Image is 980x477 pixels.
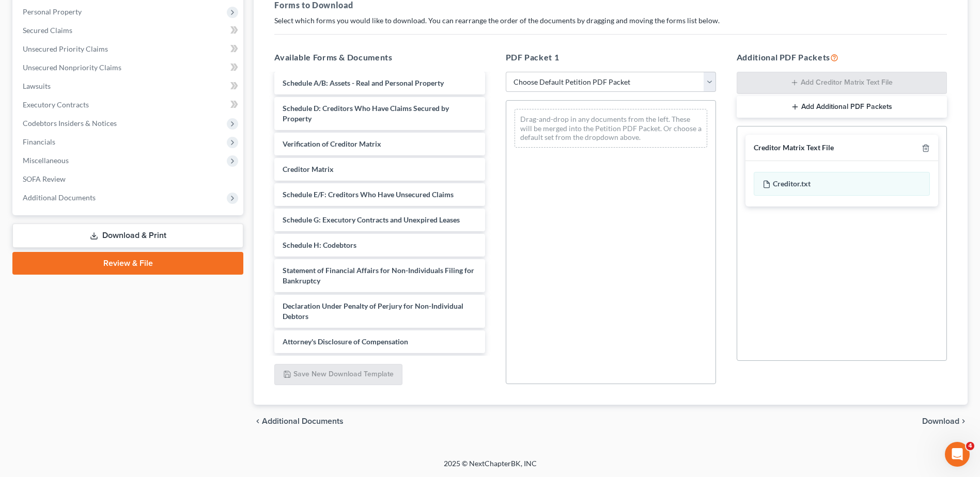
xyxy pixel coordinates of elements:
span: SOFA Review [23,174,66,183]
span: Additional Documents [23,193,96,202]
span: Unsecured Nonpriority Claims [23,63,121,72]
a: chevron_left Additional Documents [254,417,344,425]
button: Add Creditor Matrix Text File [737,72,947,94]
button: Save New Download Template [274,364,402,386]
span: Lawsuits [23,82,51,90]
span: Unsecured Priority Claims [23,44,108,53]
span: 4 [966,442,974,450]
span: Personal Property [23,7,82,16]
span: Statement of Financial Affairs for Non-Individuals Filing for Bankruptcy [283,266,474,285]
div: Creditor.txt [754,172,930,196]
span: Executory Contracts [23,100,89,109]
a: Secured Claims [14,21,243,40]
h5: Additional PDF Packets [737,51,947,63]
div: Creditor Matrix Text File [754,143,834,153]
a: Download & Print [12,224,243,248]
a: Review & File [12,252,243,275]
iframe: Intercom live chat [945,442,970,467]
span: Schedule H: Codebtors [283,241,356,249]
a: Executory Contracts [14,96,243,114]
span: Attorney's Disclosure of Compensation [283,337,408,346]
span: Download [922,417,959,425]
a: Unsecured Priority Claims [14,40,243,58]
span: Secured Claims [23,26,72,35]
i: chevron_left [254,417,262,425]
span: Schedule D: Creditors Who Have Claims Secured by Property [283,104,449,123]
span: Miscellaneous [23,156,69,165]
button: Download chevron_right [922,417,968,425]
span: Verification of Creditor Matrix [283,139,381,148]
a: SOFA Review [14,170,243,188]
h5: PDF Packet 1 [506,51,716,63]
span: Additional Documents [262,417,344,425]
p: Select which forms you would like to download. You can rearrange the order of the documents by dr... [274,15,947,26]
a: Lawsuits [14,77,243,96]
span: Codebtors Insiders & Notices [23,119,117,128]
span: Financials [23,137,55,146]
div: 2025 © NextChapterBK, INC [196,458,785,477]
span: Schedule A/B: Assets - Real and Personal Property [283,78,444,87]
i: chevron_right [959,417,968,425]
span: Schedule G: Executory Contracts and Unexpired Leases [283,215,460,224]
a: Unsecured Nonpriority Claims [14,58,243,77]
h5: Available Forms & Documents [274,51,485,63]
span: Creditor Matrix [283,165,334,173]
span: Schedule E/F: Creditors Who Have Unsecured Claims [283,190,454,199]
div: Drag-and-drop in any documents from the left. These will be merged into the Petition PDF Packet. ... [515,109,707,148]
button: Add Additional PDF Packets [737,96,947,118]
span: Declaration Under Penalty of Perjury for Non-Individual Debtors [283,301,463,321]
